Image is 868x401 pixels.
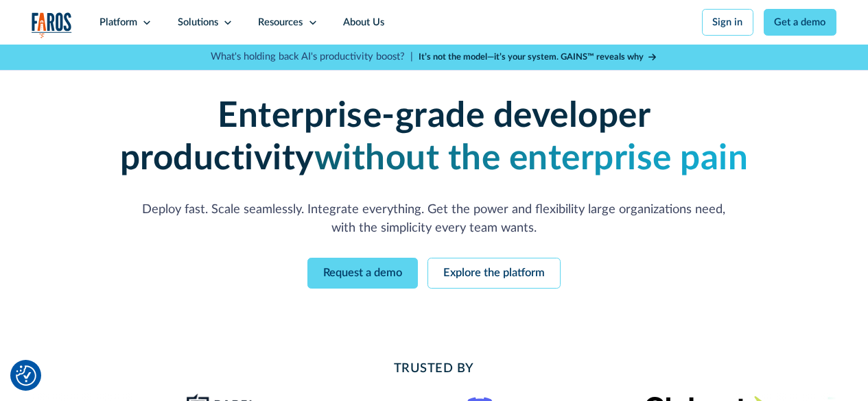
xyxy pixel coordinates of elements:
[307,258,418,289] a: Request a demo
[132,359,736,378] h2: Trusted By
[16,365,36,386] img: Revisit consent button
[314,141,749,176] strong: without the enterprise pain
[419,53,644,61] strong: It’s not the model—it’s your system. GAINS™ reveals why
[419,51,657,64] a: It’s not the model—it’s your system. GAINS™ reveals why
[99,15,137,30] div: Platform
[427,258,561,289] a: Explore the platform
[702,9,753,36] a: Sign in
[32,12,72,38] a: home
[132,200,736,238] p: Deploy fast. Scale seamlessly. Integrate everything. Get the power and flexibility large organiza...
[120,99,650,176] strong: Enterprise-grade developer productivity
[32,12,72,38] img: Logo of the analytics and reporting company Faros.
[178,15,218,30] div: Solutions
[764,9,836,36] a: Get a demo
[211,49,413,64] p: What's holding back AI's productivity boost? |
[16,365,36,386] button: Cookie Settings
[258,15,303,30] div: Resources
